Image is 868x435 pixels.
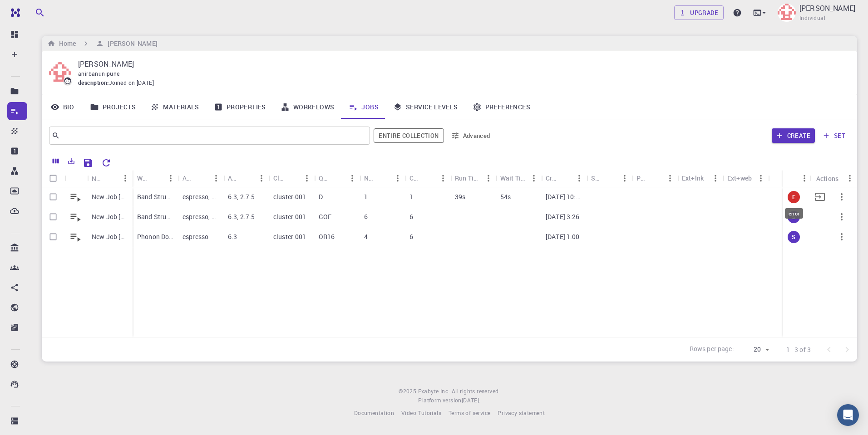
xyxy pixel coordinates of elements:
[182,212,219,221] p: espresso, python
[143,95,207,119] a: Materials
[319,192,323,201] p: D
[223,169,269,187] div: Application Version
[273,192,306,201] p: cluster-001
[83,95,143,119] a: Projects
[273,212,306,221] p: cluster-001
[55,39,76,49] h6: Home
[401,409,441,418] a: Video Tutorials
[386,95,465,119] a: Service Levels
[799,14,825,23] span: Individual
[819,128,850,143] button: set
[498,409,545,418] a: Privacy statement
[319,169,330,187] div: Queue
[738,343,772,356] div: 20
[78,78,109,88] span: description :
[496,169,541,187] div: Wait Time
[449,409,490,416] span: Terms of service
[546,169,557,187] div: Created
[354,409,394,416] span: Documentation
[788,231,800,243] div: submitted
[498,409,545,416] span: Privacy statement
[360,169,405,187] div: Nodes
[789,193,799,201] span: E
[182,169,194,187] div: Application
[19,6,52,15] span: Support
[97,154,115,172] button: Reset Explorer Settings
[450,169,496,187] div: Run Time
[48,154,64,168] button: Columns
[541,169,587,187] div: Created
[401,409,441,416] span: Video Tutorials
[455,232,457,241] p: -
[809,186,831,208] button: Move to set
[92,170,104,187] div: Name
[137,192,173,201] p: Band Structure - HSE - MoS2 test (clone) (clone) (clone)
[617,171,632,186] button: Menu
[462,396,481,405] a: [DATE].
[240,171,254,186] button: Sort
[341,95,386,119] a: Jobs
[799,3,855,14] p: [PERSON_NAME]
[194,171,209,186] button: Sort
[87,170,133,187] div: Name
[207,95,273,119] a: Properties
[674,5,724,20] a: Upgrade
[785,208,803,219] div: error
[418,396,461,405] span: Platform version
[273,95,342,119] a: Workflows
[481,171,496,186] button: Menu
[137,232,173,241] p: Phonon Dos + Dispersions (clone) (clone)
[754,171,768,186] button: Menu
[421,171,436,186] button: Sort
[783,170,812,187] div: Status
[462,396,481,404] span: [DATE] .
[42,95,83,119] a: Bio
[843,171,857,186] button: Menu
[163,171,178,186] button: Menu
[603,171,617,186] button: Sort
[591,169,603,187] div: Shared
[64,154,79,168] button: Export
[837,404,859,426] div: Open Intercom Messenger
[527,171,541,186] button: Menu
[500,192,511,201] p: 54s
[364,169,376,187] div: Nodes
[409,212,413,221] p: 6
[364,212,368,221] p: 6
[182,232,208,241] p: espresso
[727,169,752,187] div: Ext+web
[79,154,97,172] button: Save Explorer Settings
[314,169,360,187] div: Queue
[788,171,802,186] button: Sort
[364,192,368,201] p: 1
[418,387,450,396] a: Exabyte Inc.
[546,212,580,221] p: [DATE] 3:26
[455,192,465,201] p: 39s
[137,169,149,187] div: Workflow Name
[682,169,704,187] div: Ext+lnk
[118,171,133,186] button: Menu
[92,212,128,221] p: New Job [DATE] 15:23 PM
[455,212,457,221] p: -
[133,169,178,187] div: Workflow Name
[663,171,677,186] button: Menu
[78,70,120,77] span: anirbanunipune
[677,169,723,187] div: Ext+lnk
[228,212,255,221] p: 6.3, 2.7.5
[182,192,219,201] p: espresso, python
[546,192,582,201] p: [DATE] 10:00
[376,171,390,186] button: Sort
[816,170,838,187] div: Actions
[78,59,843,69] p: [PERSON_NAME]
[409,232,413,241] p: 6
[390,171,405,186] button: Menu
[405,169,450,187] div: Cores
[636,169,648,187] div: Public
[374,128,444,143] button: Entire collection
[648,171,663,186] button: Sort
[273,169,285,187] div: Cluster
[374,128,444,143] span: Filter throughout whole library including sets (folders)
[436,171,450,186] button: Menu
[228,232,237,241] p: 6.3
[364,232,368,241] p: 4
